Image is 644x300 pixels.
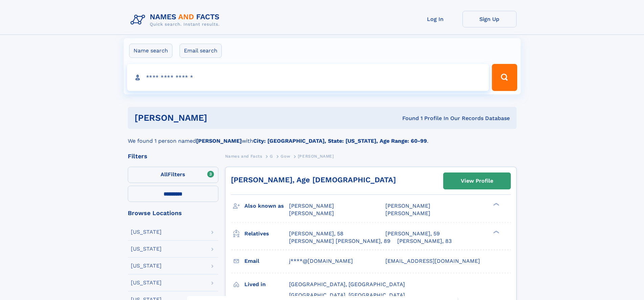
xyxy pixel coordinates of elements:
[253,138,427,144] b: City: [GEOGRAPHIC_DATA], State: [US_STATE], Age Range: 60-99
[128,11,225,29] img: Logo Names and Facts
[385,230,440,237] a: [PERSON_NAME], 59
[128,129,517,145] div: We found 1 person named with .
[131,280,162,285] div: [US_STATE]
[135,114,305,122] h1: [PERSON_NAME]
[385,258,480,264] span: [EMAIL_ADDRESS][DOMAIN_NAME]
[385,210,430,216] span: [PERSON_NAME]
[128,167,218,183] label: Filters
[131,229,162,235] div: [US_STATE]
[161,171,168,178] span: All
[289,230,343,237] a: [PERSON_NAME], 58
[462,11,517,27] a: Sign Up
[270,152,273,160] a: G
[289,292,405,298] span: [GEOGRAPHIC_DATA], [GEOGRAPHIC_DATA]
[298,154,334,159] span: [PERSON_NAME]
[127,64,489,91] input: search input
[461,173,493,189] div: View Profile
[289,237,390,245] a: [PERSON_NAME] [PERSON_NAME], 89
[231,176,396,184] a: [PERSON_NAME], Age [DEMOGRAPHIC_DATA]
[131,246,162,252] div: [US_STATE]
[385,203,430,209] span: [PERSON_NAME]
[492,230,500,234] div: ❯
[492,64,517,91] button: Search Button
[492,202,500,207] div: ❯
[289,210,334,216] span: [PERSON_NAME]
[225,152,262,160] a: Names and Facts
[397,237,452,245] a: [PERSON_NAME], 83
[281,152,290,160] a: Gow
[270,154,273,159] span: G
[244,255,289,267] h3: Email
[131,263,162,269] div: [US_STATE]
[128,153,218,159] div: Filters
[244,200,289,212] h3: Also known as
[444,173,510,189] a: View Profile
[129,44,172,58] label: Name search
[128,210,218,216] div: Browse Locations
[305,115,510,122] div: Found 1 Profile In Our Records Database
[196,138,242,144] b: [PERSON_NAME]
[180,44,222,58] label: Email search
[244,228,289,239] h3: Relatives
[289,281,405,287] span: [GEOGRAPHIC_DATA], [GEOGRAPHIC_DATA]
[244,279,289,290] h3: Lived in
[408,11,462,27] a: Log In
[289,203,334,209] span: [PERSON_NAME]
[281,154,290,159] span: Gow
